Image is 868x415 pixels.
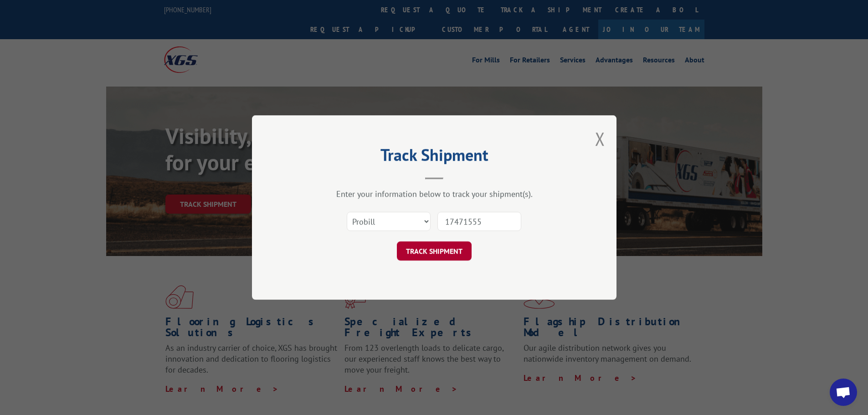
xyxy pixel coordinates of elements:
h2: Track Shipment [298,149,571,166]
div: Enter your information below to track your shipment(s). [298,189,571,199]
button: Close modal [595,127,605,151]
input: Number(s) [437,212,521,231]
div: Open chat [830,379,857,406]
button: TRACK SHIPMENT [397,241,472,261]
